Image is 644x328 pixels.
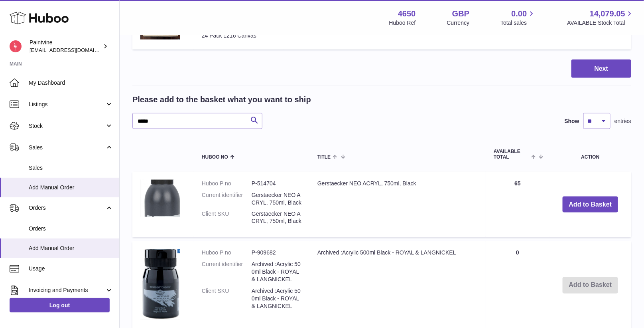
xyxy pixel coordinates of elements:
a: 14,079.05 AVAILABLE Stock Total [567,8,634,27]
span: Orders [29,204,105,212]
dd: Archived :Acrylic 500ml Black - ROYAL & LANGNICKEL [252,261,301,284]
dt: Client SKU [202,210,252,225]
img: euan@paintvine.co.uk [10,40,22,52]
span: [EMAIL_ADDRESS][DOMAIN_NAME] [30,47,117,53]
dd: Archived :Acrylic 500ml Black - ROYAL & LANGNICKEL [252,288,301,310]
dt: Client SKU [202,288,252,310]
label: Show [565,117,579,125]
span: Add Manual Order [29,184,113,191]
a: 0.00 Total sales [500,8,536,27]
div: 24 Pack 1216 Canvas [202,32,276,40]
span: Sales [29,164,113,172]
div: Paintvine [30,39,101,54]
dt: Current identifier [202,191,252,207]
span: Sales [29,144,105,151]
dd: Gerstaecker NEO ACRYL, 750ml, Black [252,210,301,225]
span: Stock [29,122,105,130]
div: Currency [447,19,470,27]
span: Orders [29,225,113,233]
dt: Huboo P no [202,180,252,187]
td: 65 [486,172,549,237]
span: Huboo no [202,155,228,160]
span: Add Manual Order [29,245,113,252]
button: Add to Basket [563,197,618,213]
span: 0.00 [512,8,527,19]
h2: Please add to the basket what you want to ship [132,94,311,105]
strong: 4650 [398,8,416,19]
span: Total sales [500,19,536,27]
span: Title [317,155,331,160]
dd: P-514704 [252,180,301,187]
span: Invoicing and Payments [29,286,105,294]
dt: Current identifier [202,261,252,284]
dt: Huboo P no [202,249,252,257]
div: Huboo Ref [389,19,416,27]
th: Action [549,141,631,167]
span: entries [614,117,631,125]
strong: GBP [452,8,469,19]
img: Archived :Acrylic 500ml Black - ROYAL & LANGNICKEL [140,249,180,320]
a: Log out [10,298,110,312]
span: AVAILABLE Stock Total [567,19,634,27]
dd: P-909682 [252,249,301,257]
button: Next [571,60,631,78]
td: Gerstaecker NEO ACRYL, 750ml, Black [309,172,486,237]
dd: Gerstaecker NEO ACRYL, 750ml, Black [252,191,301,207]
span: Usage [29,265,113,272]
span: My Dashboard [29,79,113,87]
span: 14,079.05 [590,8,625,19]
img: Gerstaecker NEO ACRYL, 750ml, Black [140,180,180,217]
span: AVAILABLE Total [494,149,529,159]
span: Listings [29,101,105,108]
